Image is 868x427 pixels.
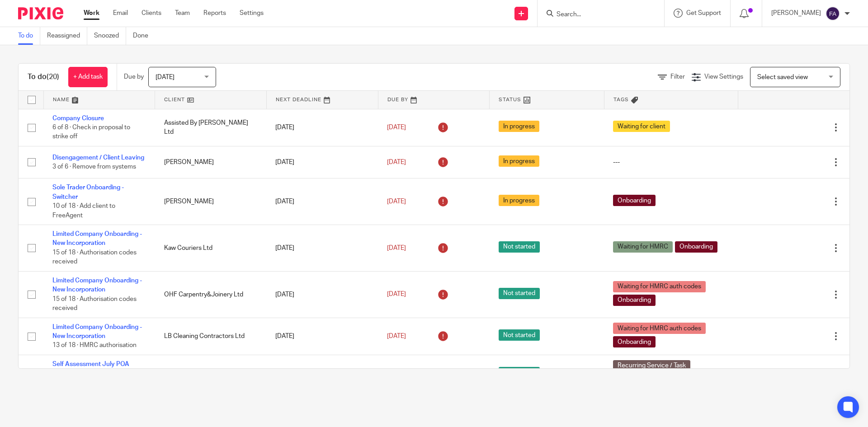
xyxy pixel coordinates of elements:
span: 15 of 18 · Authorisation codes received [52,249,137,265]
td: LB Cleaning Contractors Ltd [155,318,267,355]
span: Recurring Service / Task [613,360,690,371]
span: [DATE] [387,124,406,131]
span: In progress [499,195,539,206]
div: --- [613,158,729,167]
span: 6 of 8 · Check in proposal to strike off [52,124,130,140]
a: Limited Company Onboarding - New Incorporation [52,324,142,339]
span: [DATE] [387,159,406,165]
span: 3 of 6 · Remove from systems [52,164,136,170]
span: Get Support [686,10,721,16]
a: Team [175,9,190,18]
span: Tags [613,97,629,102]
a: Reports [203,9,226,18]
a: Settings [240,9,264,18]
a: Company Closure [52,115,104,122]
span: Filter [670,74,685,80]
a: Email [113,9,128,18]
td: [PERSON_NAME] [155,178,267,225]
a: Limited Company Onboarding - New Incorporation [52,231,142,246]
td: [DATE] [266,178,378,225]
span: Waiting for HMRC [613,241,673,253]
td: [DATE] [266,271,378,318]
td: [DATE] [266,146,378,178]
td: [DATE] [266,355,378,392]
a: Clients [142,9,161,18]
span: [DATE] [387,245,406,251]
span: 15 of 18 · Authorisation codes received [52,296,137,312]
a: Done [133,27,155,45]
span: Onboarding [613,295,656,306]
a: Sole Trader Onboarding - Switcher [52,184,124,200]
input: Search [556,11,637,19]
a: Disengagement / Client Leaving [52,155,144,161]
span: Waiting for HMRC auth codes [613,323,706,334]
p: [PERSON_NAME] [771,9,821,18]
span: Not started [499,329,540,341]
span: Waiting for client [613,121,670,132]
span: [DATE] [156,74,175,80]
a: Self Assessment July POA Reminder [52,361,129,376]
a: Limited Company Onboarding - New Incorporation [52,277,142,293]
span: Not started [499,288,540,299]
span: 13 of 18 · HMRC authorisation [52,343,137,349]
span: Onboarding [675,241,717,253]
td: [DATE] [266,225,378,272]
span: Not started [499,241,540,253]
td: [PERSON_NAME] [155,355,267,392]
td: Kaw Couriers Ltd [155,225,267,272]
td: [DATE] [266,318,378,355]
a: Work [84,9,99,18]
span: Onboarding [613,336,656,347]
span: Not started [499,367,540,378]
a: To do [18,27,40,45]
span: [DATE] [387,198,406,205]
td: [PERSON_NAME] [155,146,267,178]
span: (20) [47,73,59,80]
img: svg%3E [826,6,840,21]
img: Pixie [18,7,63,19]
span: In progress [499,121,539,132]
span: View Settings [704,74,743,80]
span: Onboarding [613,195,656,206]
span: [DATE] [387,291,406,298]
td: OHF Carpentry&Joinery Ltd [155,271,267,318]
span: Select saved view [757,74,808,80]
h1: To do [28,72,59,82]
a: Snoozed [94,27,126,45]
span: 10 of 18 · Add client to FreeAgent [52,203,115,219]
span: In progress [499,155,539,167]
td: [DATE] [266,109,378,146]
p: Due by [124,72,144,81]
a: + Add task [68,67,108,87]
span: [DATE] [387,333,406,339]
span: Waiting for HMRC auth codes [613,281,706,292]
a: Reassigned [47,27,87,45]
td: Assisted By [PERSON_NAME] Ltd [155,109,267,146]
